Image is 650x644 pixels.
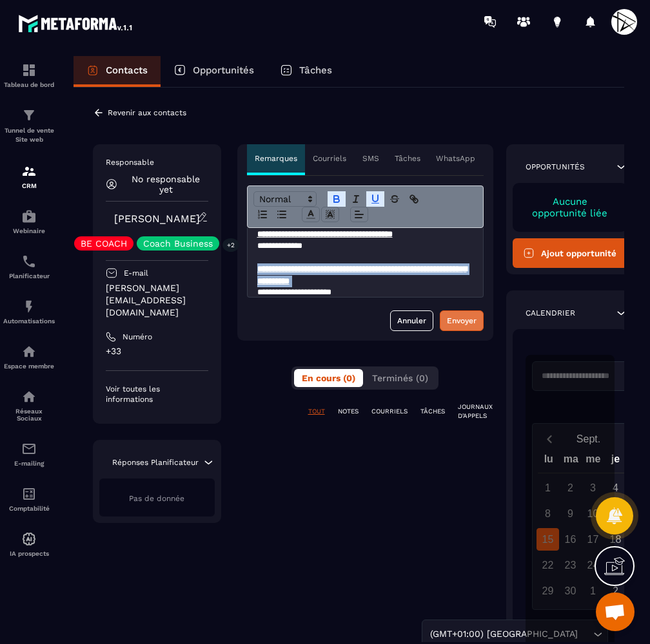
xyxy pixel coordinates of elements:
span: Terminés (0) [372,373,428,383]
a: Opportunités [161,56,267,87]
p: Tâches [395,153,420,164]
a: automationsautomationsEspace membre [3,334,55,379]
div: 2 [604,580,627,602]
a: schedulerschedulerPlanificateur [3,244,55,289]
p: Revenir aux contacts [108,108,186,117]
p: No responsable yet [124,174,208,194]
p: COURRIELS [371,407,408,416]
img: formation [21,108,37,123]
p: Comptabilité [3,505,55,512]
p: +33 [106,345,208,357]
p: Opportunités [193,64,254,76]
a: Contacts [74,56,161,87]
a: automationsautomationsAutomatisations [3,289,55,334]
div: Envoyer [447,314,477,327]
div: 4 [604,477,627,499]
a: automationsautomationsWebinaire [3,199,55,244]
p: Automatisations [3,317,55,325]
p: [PERSON_NAME][EMAIL_ADDRESS][DOMAIN_NAME] [106,282,208,319]
p: E-mailing [3,460,55,467]
p: Calendrier [526,308,575,318]
img: automations [21,531,37,547]
a: formationformationCRM [3,154,55,199]
button: Terminés (0) [364,369,436,387]
p: +2 [222,238,239,252]
p: Réseaux Sociaux [3,408,55,422]
a: formationformationTunnel de vente Site web [3,98,55,154]
div: Ouvrir le chat [596,592,635,631]
button: En cours (0) [294,369,363,387]
button: Ajout opportunité [513,238,628,268]
button: Annuler [390,310,433,331]
p: Tableau de bord [3,81,55,88]
img: automations [21,209,37,224]
p: E-mail [124,268,148,278]
img: email [21,441,37,457]
p: Tunnel de vente Site web [3,126,55,144]
div: je [604,450,627,473]
p: Tâches [299,64,332,76]
img: accountant [21,486,37,502]
span: Pas de donnée [129,494,184,503]
span: (GMT+01:00) [GEOGRAPHIC_DATA] [427,627,580,641]
p: SMS [362,153,379,164]
img: automations [21,299,37,314]
p: IA prospects [3,550,55,557]
p: Numéro [123,332,152,342]
p: Contacts [106,64,148,76]
span: En cours (0) [302,373,355,383]
p: JOURNAUX D'APPELS [458,402,493,421]
p: Coach Business [143,239,213,248]
p: TÂCHES [420,407,445,416]
p: Courriels [313,153,346,164]
a: Tâches [267,56,345,87]
a: formationformationTableau de bord [3,53,55,98]
p: CRM [3,182,55,189]
a: social-networksocial-networkRéseaux Sociaux [3,379,55,431]
p: NOTES [338,407,359,416]
p: Remarques [255,153,297,164]
p: Opportunités [526,162,585,172]
p: Espace membre [3,363,55,370]
img: automations [21,344,37,359]
img: formation [21,164,37,179]
p: TOUT [308,407,325,416]
p: Responsable [106,157,208,167]
img: social-network [21,389,37,404]
a: emailemailE-mailing [3,431,55,477]
p: BE COACH [81,239,127,248]
img: logo [18,12,134,35]
p: Aucune opportunité liée [526,196,615,219]
p: Réponses Planificateur [112,457,199,468]
a: accountantaccountantComptabilité [3,477,55,522]
p: WhatsApp [436,153,475,164]
img: formation [21,62,37,78]
img: scheduler [21,254,37,269]
a: [PERSON_NAME] [114,213,200,225]
p: Voir toutes les informations [106,384,208,404]
button: Envoyer [440,310,484,331]
p: Planificateur [3,272,55,279]
p: Webinaire [3,227,55,234]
